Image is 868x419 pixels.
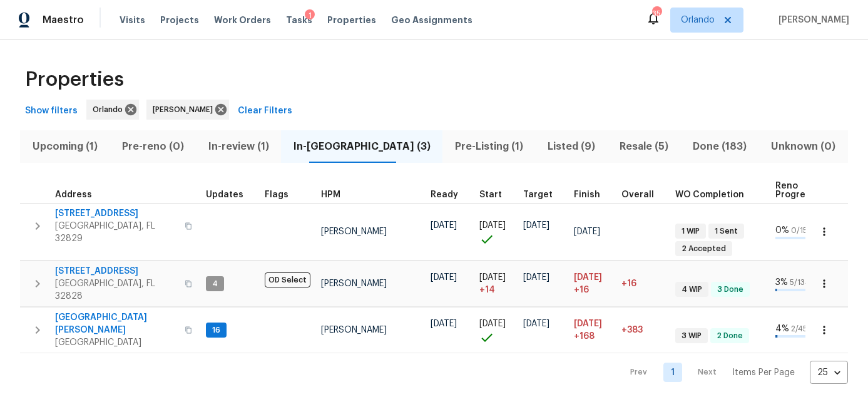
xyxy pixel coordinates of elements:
[203,138,273,155] span: In-review (1)
[574,284,589,296] span: +16
[55,207,177,220] span: [STREET_ADDRESS]
[616,308,670,353] td: 383 day(s) past target finish date
[790,279,810,286] span: 5 / 134
[431,319,457,328] span: [DATE]
[616,261,670,307] td: 16 day(s) past target finish date
[681,14,715,26] span: Orlando
[288,138,435,155] span: In-[GEOGRAPHIC_DATA] (3)
[479,190,513,199] div: Actual renovation start date
[153,103,218,116] span: [PERSON_NAME]
[238,103,292,119] span: Clear Filters
[265,190,288,199] span: Flags
[677,331,707,341] span: 3 WIP
[43,14,84,26] span: Maestro
[474,203,518,261] td: Project started on time
[146,100,229,120] div: [PERSON_NAME]
[621,279,636,288] span: +16
[479,190,502,199] span: Start
[265,272,310,287] span: OD Select
[574,319,602,328] span: [DATE]
[618,361,848,384] nav: Pagination Navigation
[712,284,748,295] span: 3 Done
[523,190,553,199] span: Target
[431,190,469,199] div: Earliest renovation start date (first business day after COE or Checkout)
[479,273,506,282] span: [DATE]
[523,190,564,199] div: Target renovation project end date
[55,265,177,277] span: [STREET_ADDRESS]
[767,138,840,155] span: Unknown (0)
[574,227,600,236] span: [DATE]
[93,103,128,116] span: Orlando
[675,190,744,199] span: WO Completion
[55,277,177,303] span: [GEOGRAPHIC_DATA], FL 32828
[479,319,506,328] span: [DATE]
[321,190,340,199] span: HPM
[775,182,815,199] span: Reno Progress
[712,331,748,341] span: 2 Done
[207,325,225,336] span: 16
[663,363,682,382] a: Goto page 1
[677,284,707,295] span: 4 WIP
[233,100,297,123] button: Clear Filters
[791,227,807,234] span: 0 / 15
[207,279,223,289] span: 4
[574,190,600,199] span: Finish
[214,14,271,26] span: Work Orders
[28,138,102,155] span: Upcoming (1)
[160,14,199,26] span: Projects
[55,190,92,199] span: Address
[688,138,752,155] span: Done (183)
[774,14,849,26] span: [PERSON_NAME]
[321,279,387,288] span: [PERSON_NAME]
[321,326,387,334] span: [PERSON_NAME]
[732,366,795,379] p: Items Per Page
[479,221,506,230] span: [DATE]
[523,319,549,328] span: [DATE]
[479,284,495,296] span: + 14
[474,308,518,353] td: Project started on time
[86,100,139,120] div: Orlando
[55,220,177,245] span: [GEOGRAPHIC_DATA], FL 32829
[286,16,312,24] span: Tasks
[523,273,549,282] span: [DATE]
[327,14,376,26] span: Properties
[677,244,731,254] span: 2 Accepted
[55,311,177,336] span: [GEOGRAPHIC_DATA][PERSON_NAME]
[810,356,848,389] div: 25
[25,73,124,86] span: Properties
[431,273,457,282] span: [DATE]
[20,100,83,123] button: Show filters
[775,324,789,333] span: 4 %
[450,138,528,155] span: Pre-Listing (1)
[431,190,458,199] span: Ready
[791,325,807,333] span: 2 / 45
[574,273,602,282] span: [DATE]
[621,190,665,199] div: Days past target finish date
[55,336,177,349] span: [GEOGRAPHIC_DATA]
[206,190,243,199] span: Updates
[615,138,673,155] span: Resale (5)
[574,190,611,199] div: Projected renovation finish date
[321,227,387,236] span: [PERSON_NAME]
[710,226,743,237] span: 1 Sent
[775,278,788,287] span: 3 %
[621,190,654,199] span: Overall
[652,8,661,20] div: 35
[25,103,78,119] span: Show filters
[621,326,643,334] span: +383
[775,226,789,235] span: 0 %
[523,221,549,230] span: [DATE]
[677,226,705,237] span: 1 WIP
[569,261,616,307] td: Scheduled to finish 16 day(s) late
[305,9,315,22] div: 1
[474,261,518,307] td: Project started 14 days late
[574,330,595,343] span: +168
[543,138,600,155] span: Listed (9)
[431,221,457,230] span: [DATE]
[120,14,145,26] span: Visits
[569,308,616,353] td: Scheduled to finish 168 day(s) late
[117,138,188,155] span: Pre-reno (0)
[391,14,472,26] span: Geo Assignments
